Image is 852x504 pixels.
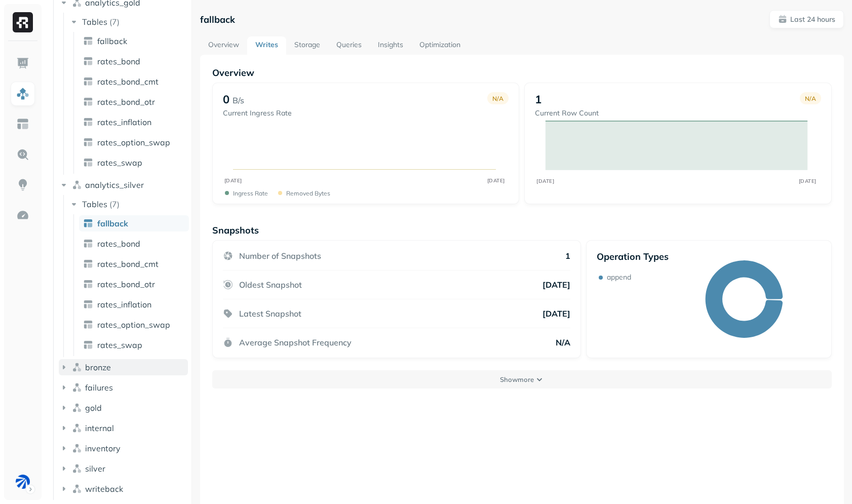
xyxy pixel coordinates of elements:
a: rates_bond_otr [79,94,189,110]
tspan: [DATE] [537,178,555,184]
a: rates_swap [79,337,189,353]
img: table [83,218,93,228]
span: rates_inflation [97,117,151,127]
a: rates_option_swap [79,317,189,333]
button: inventory [59,440,188,456]
p: fallback [200,14,235,25]
img: table [83,320,93,330]
p: [DATE] [543,308,570,319]
p: 1 [535,92,541,106]
a: Queries [328,36,370,55]
span: rates_option_swap [97,137,170,147]
tspan: [DATE] [224,177,242,184]
p: Removed bytes [286,189,330,197]
p: ( 7 ) [109,199,120,209]
span: failures [85,382,113,393]
span: rates_bond [97,56,140,66]
span: Tables [82,199,107,209]
span: rates_bond_cmt [97,259,159,269]
p: Current Ingress Rate [223,108,292,118]
button: analytics_silver [59,177,188,193]
img: table [83,97,93,107]
img: Query Explorer [16,148,29,161]
p: Oldest Snapshot [239,280,302,290]
span: bronze [85,362,111,372]
a: Storage [286,36,328,55]
p: Number of Snapshots [239,251,321,261]
button: internal [59,420,188,436]
img: namespace [72,362,82,372]
img: namespace [72,382,82,393]
img: Insights [16,178,29,191]
p: Average Snapshot Frequency [239,337,352,347]
span: rates_bond_cmt [97,76,159,87]
p: Latest Snapshot [239,308,301,319]
img: table [83,279,93,289]
a: Insights [370,36,411,55]
span: rates_bond_otr [97,97,155,107]
a: fallback [79,33,189,49]
button: Tables(7) [69,14,188,30]
button: gold [59,400,188,416]
img: namespace [72,463,82,474]
img: table [83,36,93,46]
a: rates_option_swap [79,134,189,150]
img: namespace [72,423,82,433]
button: failures [59,379,188,396]
img: Optimization [16,209,29,222]
span: fallback [97,218,128,228]
p: Operation Types [597,251,669,262]
img: table [83,340,93,350]
img: Ryft [13,12,33,32]
a: rates_bond_cmt [79,73,189,90]
p: append [607,273,631,282]
img: namespace [72,180,82,190]
tspan: [DATE] [487,177,505,184]
a: Overview [200,36,247,55]
p: 1 [565,251,570,261]
img: table [83,158,93,168]
p: B/s [233,94,244,106]
img: Assets [16,87,29,100]
button: Last 24 hours [769,10,844,28]
p: Ingress Rate [233,189,268,197]
img: table [83,56,93,66]
img: namespace [72,403,82,413]
span: internal [85,423,114,433]
span: fallback [97,36,127,46]
span: silver [85,463,105,474]
span: rates_inflation [97,299,151,309]
a: rates_bond [79,236,189,252]
img: Dashboard [16,57,29,70]
span: rates_swap [97,340,142,350]
span: writeback [85,484,123,494]
img: table [83,239,93,249]
img: table [83,117,93,127]
img: BAM [16,475,30,489]
p: Show more [500,375,534,384]
img: namespace [72,443,82,453]
p: Last 24 hours [790,15,835,24]
p: Overview [212,67,832,79]
a: rates_swap [79,154,189,171]
tspan: [DATE] [799,178,817,184]
p: N/A [492,95,504,102]
button: Showmore [212,370,832,389]
span: rates_option_swap [97,320,170,330]
span: rates_bond_otr [97,279,155,289]
span: rates_bond [97,239,140,249]
button: Tables(7) [69,196,188,212]
p: 0 [223,92,229,106]
a: Writes [247,36,286,55]
img: table [83,299,93,309]
a: rates_inflation [79,114,189,130]
a: fallback [79,215,189,231]
a: Optimization [411,36,469,55]
img: table [83,137,93,147]
a: rates_bond_cmt [79,256,189,272]
p: Current Row Count [535,108,599,118]
span: analytics_silver [85,180,144,190]
p: [DATE] [543,280,570,290]
span: inventory [85,443,121,453]
p: ( 7 ) [109,17,120,27]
